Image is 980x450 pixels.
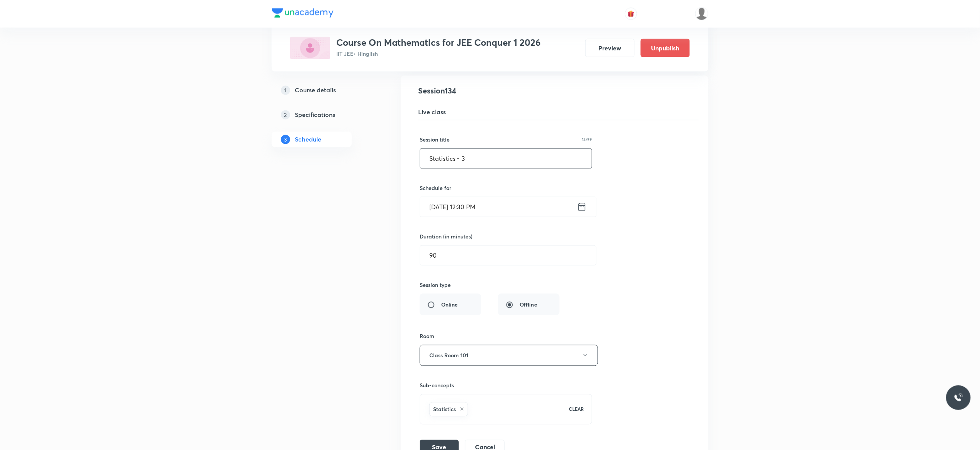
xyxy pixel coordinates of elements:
[295,86,336,95] h5: Course details
[420,136,450,144] h6: Session title
[418,85,699,97] h4: Session 134
[281,110,290,120] p: 2
[418,108,699,117] h5: Live class
[433,405,456,413] h6: Statistics
[569,406,584,413] p: CLEAR
[281,135,290,144] p: 3
[582,138,592,142] p: 14/99
[295,110,335,120] h5: Specifications
[295,135,321,144] h5: Schedule
[272,107,376,123] a: 2Specifications
[641,39,690,57] button: Unpublish
[272,8,334,20] a: Company Logo
[272,83,376,98] a: 1Course details
[336,50,541,58] p: IIT JEE • Hinglish
[336,37,541,48] h3: Course On Mathematics for JEE Conquer 1 2026
[420,281,451,289] h6: Session type
[420,345,598,366] button: Class Room 101
[420,332,434,340] h6: Room
[272,8,334,18] img: Company Logo
[281,86,290,95] p: 1
[420,382,592,390] h6: Sub-concepts
[420,184,592,192] h6: Schedule for
[585,39,635,57] button: Preview
[695,7,708,20] img: Anuruddha Kumar
[420,233,472,241] h6: Duration (in minutes)
[290,37,330,59] img: 04F7236C-AFBF-45C8-ABDC-28C89B1A2C42_plus.png
[954,393,963,402] img: ttu
[420,149,592,168] input: A great title is short, clear and descriptive
[420,246,596,265] input: 90
[628,10,635,17] img: avatar
[625,8,637,20] button: avatar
